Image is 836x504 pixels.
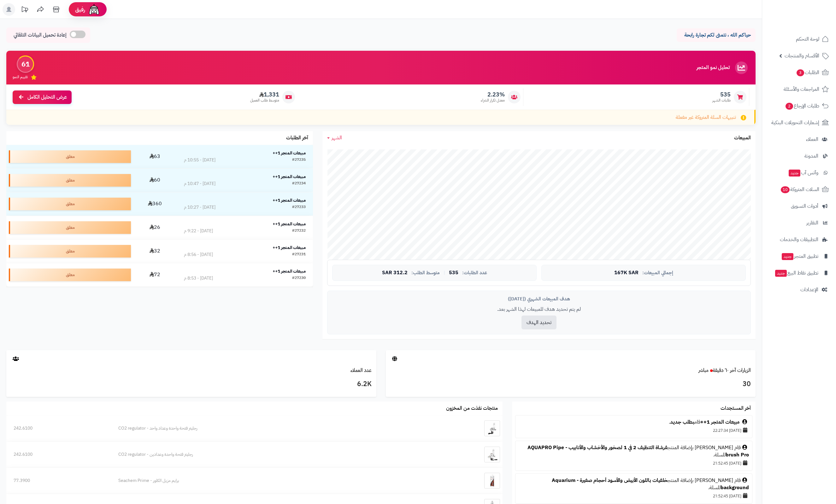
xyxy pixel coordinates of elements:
a: التقارير [766,215,832,230]
button: تحديد الهدف [521,316,556,329]
span: 10 [780,186,790,194]
span: جديد [789,170,800,177]
span: 312.2 SAR [382,270,408,276]
span: الأقسام والمنتجات [785,51,819,60]
a: المراجعات والأسئلة [766,82,832,97]
img: برايم مزيل الكلور - Seachem Prime [484,473,500,489]
div: 242.6100 [14,425,104,432]
a: الشهر [327,134,342,142]
div: معلق [9,269,131,281]
td: 360 [133,192,177,216]
a: الزيارات آخر ٦٠ دقيقةمباشر [698,367,751,374]
span: السلات المتروكة [780,185,819,194]
span: 535 [449,270,458,276]
div: معلق [9,245,131,258]
div: [DATE] - 8:56 م [184,252,213,258]
a: لوحة التحكم [766,32,832,47]
span: طلبات الشهر [712,98,731,103]
a: أدوات التسويق [766,199,832,214]
div: #27231 [292,252,306,258]
td: 60 [133,169,177,192]
span: | [444,270,445,275]
span: متوسط الطلب: [411,270,440,275]
a: فرشاة التنظيف 2 في 1 لصخور والأخشاب والأنابيب - AQUAPRO Pipe brush Pro [527,444,749,459]
strong: مبيعات المتجر 1++ [273,197,306,204]
div: قام [PERSON_NAME] بإضافة المنتج للسلة. [519,444,749,459]
strong: مبيعات المتجر 1++ [273,268,306,275]
div: برايم مزيل الكلور - Seachem Prime [118,478,430,484]
td: 72 [133,263,177,287]
span: إعادة تحميل البيانات التلقائي [14,32,67,39]
img: logo-2.png [793,9,830,23]
a: طلبات الإرجاع2 [766,98,832,113]
h3: 30 [391,379,751,390]
div: رجليتر فتحة واحدة وعداد واحد - CO2 regulator [118,425,430,432]
a: تطبيق المتجرجديد [766,249,832,264]
a: العملاء [766,132,832,147]
span: معدل تكرار الشراء [481,98,505,103]
p: لم يتم تحديد هدف للمبيعات لهذا الشهر بعد. [332,306,746,313]
span: 535 [712,91,731,98]
span: تطبيق المتجر [781,252,818,261]
span: التطبيقات والخدمات [780,235,818,244]
div: [DATE] - 8:53 م [184,275,213,281]
span: متوسط طلب العميل [250,98,279,103]
span: لوحة التحكم [796,35,819,43]
h3: آخر المستجدات [721,406,751,411]
div: #27235 [292,157,306,163]
span: الإعدادات [800,285,818,294]
span: العملاء [806,135,818,144]
div: #27233 [292,204,306,211]
div: [DATE] - 10:47 م [184,181,215,187]
div: #27230 [292,275,306,281]
div: [DATE] 21:52:45 [519,491,749,500]
a: الإعدادات [766,282,832,297]
div: [DATE] - 9:22 م [184,228,213,234]
img: رجليتر فتحة واحدة وعدادين - CO2 regulator [484,447,500,462]
a: إشعارات التحويلات البنكية [766,115,832,130]
p: حياكم الله ، نتمنى لكم تجارة رابحة [681,32,751,39]
div: [DATE] - 10:27 م [184,204,215,211]
strong: مبيعات المتجر 1++ [273,150,306,156]
div: [DATE] 22:27:34 [519,426,749,435]
div: قام . [519,419,749,426]
span: تطبيق نقاط البيع [774,269,818,277]
div: [DATE] 21:52:45 [519,459,749,467]
span: إجمالي المبيعات: [642,270,673,275]
div: هدف المبيعات الشهري ([DATE]) [332,296,746,302]
strong: مبيعات المتجر 1++ [273,244,306,251]
span: التقارير [806,218,818,227]
a: السلات المتروكة10 [766,182,832,197]
span: الشهر [332,134,342,142]
span: الطلبات [796,68,819,77]
a: عدد العملاء [350,367,372,374]
span: تقييم النمو [13,74,28,80]
a: مبيعات المتجر 1++ [700,418,739,426]
div: قام [PERSON_NAME] بإضافة المنتج للسلة. [519,477,749,491]
strong: مبيعات المتجر 1++ [273,221,306,227]
h3: تحليل نمو المتجر [697,65,730,71]
div: #27234 [292,181,306,187]
img: ai-face.png [88,3,100,16]
span: المراجعات والأسئلة [784,85,819,94]
span: أدوات التسويق [791,202,818,211]
td: 63 [133,145,177,168]
a: عرض التحليل الكامل [13,90,72,104]
span: 2.23% [481,91,505,98]
a: تحديثات المنصة [17,3,32,17]
td: 26 [133,216,177,239]
a: خلفيات باللون الأبيض والأسود أحجام صغيرة - Aquarium background [552,477,749,491]
h3: آخر الطلبات [286,135,308,141]
h3: 6.2K [11,379,372,390]
a: بطلب جديد [670,418,694,426]
a: تطبيق نقاط البيعجديد [766,265,832,281]
span: 2 [785,102,793,110]
a: التطبيقات والخدمات [766,232,832,247]
td: 32 [133,240,177,263]
div: معلق [9,221,131,234]
div: 242.6100 [14,451,104,458]
small: مباشر [698,367,709,374]
div: معلق [9,198,131,210]
div: 77.3900 [14,478,104,484]
span: جديد [782,253,793,260]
